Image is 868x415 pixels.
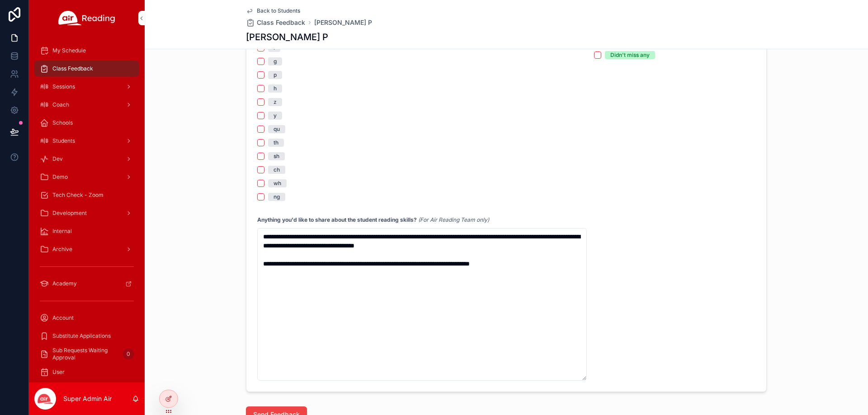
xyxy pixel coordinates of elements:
[274,57,277,65] div: g
[52,119,73,126] span: Schools
[34,133,139,149] a: Students
[52,101,69,108] span: Coach
[274,112,277,120] div: y
[34,169,139,185] a: Demo
[52,280,77,287] span: Academy
[52,347,119,361] span: Sub Requests Waiting Approval
[34,310,139,326] a: Account
[52,210,87,217] span: Development
[52,155,63,163] span: Dev
[52,173,68,181] span: Demo
[274,193,280,201] div: ng
[52,47,86,54] span: My Schedule
[246,18,305,27] a: Class Feedback
[123,349,134,359] div: 0
[274,71,277,79] div: p
[52,137,75,145] span: Students
[274,125,280,133] div: qu
[52,228,72,235] span: Internal
[34,79,139,95] a: Sessions
[246,31,328,43] h1: [PERSON_NAME] P
[63,394,112,403] p: Super Admin Air
[52,191,104,199] span: Tech Check - Zoom
[52,332,111,340] span: Substitute Applications
[274,152,279,160] div: sh
[34,364,139,380] a: User
[34,205,139,221] a: Development
[34,151,139,167] a: Dev
[257,7,300,14] span: Back to Students
[34,187,139,203] a: Tech Check - Zoom
[274,84,277,93] div: h
[34,42,139,59] a: My Schedule
[274,166,280,174] div: ch
[274,139,278,147] div: th
[34,97,139,113] a: Coach
[52,368,65,376] span: User
[418,216,489,223] em: (For Air Reading Team only)
[246,7,300,14] a: Back to Students
[34,346,139,362] a: Sub Requests Waiting Approval0
[58,11,115,25] img: App logo
[34,115,139,131] a: Schools
[274,179,281,187] div: wh
[610,51,650,59] div: Didn't miss any
[52,314,74,322] span: Account
[34,61,139,77] a: Class Feedback
[257,18,305,27] span: Class Feedback
[34,241,139,257] a: Archive
[52,246,72,253] span: Archive
[34,328,139,344] a: Substitute Applications
[314,18,372,27] a: [PERSON_NAME] P
[52,83,75,90] span: Sessions
[52,65,93,72] span: Class Feedback
[29,36,145,382] div: scrollable content
[34,223,139,239] a: Internal
[274,98,277,106] div: z
[34,275,139,292] a: Academy
[257,216,417,223] strong: Anything you'd like to share about the student reading skills?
